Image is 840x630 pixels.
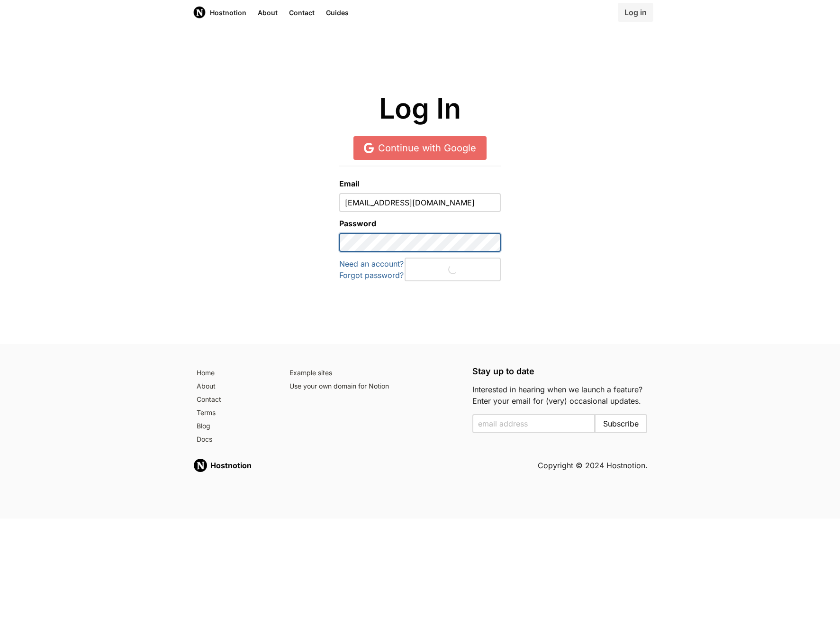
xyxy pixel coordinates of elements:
[339,178,501,189] label: Email
[193,458,208,473] img: Hostnotion logo
[286,380,461,393] a: Use your own domain for Notion
[339,218,501,229] label: Password
[538,460,648,471] h5: Copyright © 2024 Hostnotion.
[339,270,404,280] a: Forgot password?
[193,6,206,19] img: Host Notion logo
[193,93,648,125] h1: Log In
[193,380,275,393] a: About
[193,367,275,380] a: Home
[210,461,252,470] strong: Hostnotion
[472,384,648,407] p: Interested in hearing when we launch a feature? Enter your email for (very) occasional updates.
[353,136,487,160] a: Continue with Google
[193,433,275,446] a: Docs
[618,3,653,22] a: Log in
[193,407,275,420] a: Terms
[339,259,404,269] a: Need an account?
[595,414,647,433] button: Subscribe
[193,420,275,433] a: Blog
[286,367,461,380] a: Example sites
[193,393,275,407] a: Contact
[472,367,648,376] h5: Stay up to date
[472,414,596,433] input: Enter your email to subscribe to the email list and be notified when we launch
